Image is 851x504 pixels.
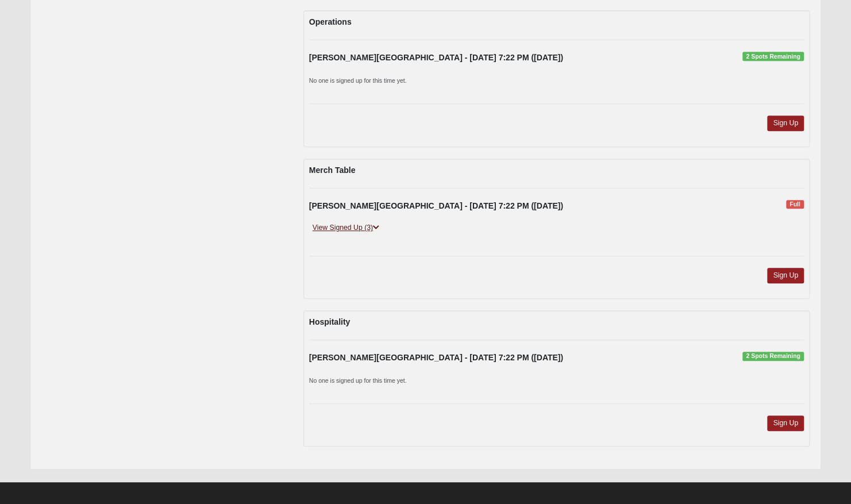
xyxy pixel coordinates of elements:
strong: [PERSON_NAME][GEOGRAPHIC_DATA] - [DATE] 7:22 PM ([DATE]) [309,353,563,362]
small: No one is signed up for this time yet. [309,77,407,84]
strong: Hospitality [309,317,351,326]
strong: Merch Table [309,166,356,175]
a: Sign Up [767,116,804,131]
a: View Signed Up (3) [309,222,383,234]
a: Sign Up [767,268,804,283]
strong: Operations [309,17,352,26]
span: 2 Spots Remaining [742,52,804,61]
small: No one is signed up for this time yet. [309,377,407,384]
a: Sign Up [767,415,804,431]
span: Full [786,200,804,209]
span: 2 Spots Remaining [742,352,804,361]
strong: [PERSON_NAME][GEOGRAPHIC_DATA] - [DATE] 7:22 PM ([DATE]) [309,53,563,62]
strong: [PERSON_NAME][GEOGRAPHIC_DATA] - [DATE] 7:22 PM ([DATE]) [309,201,563,210]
